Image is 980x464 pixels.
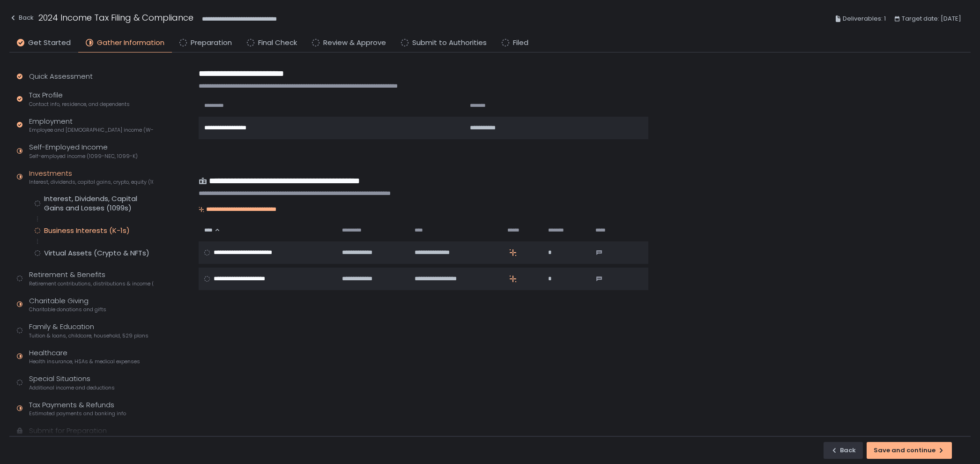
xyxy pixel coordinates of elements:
button: Back [9,11,34,27]
div: Family & Education [29,322,148,339]
span: Tuition & loans, childcare, household, 529 plans [29,332,148,339]
div: Tax Profile [29,90,130,108]
span: Get Started [28,37,71,48]
div: Investments [29,168,153,186]
span: Employee and [DEMOGRAPHIC_DATA] income (W-2s) [29,127,153,134]
span: Gather Information [97,37,164,48]
div: Tax Payments & Refunds [29,400,126,418]
div: Employment [29,116,153,134]
span: Final Check [258,37,297,48]
div: Charitable Giving [29,296,106,314]
div: Virtual Assets (Crypto & NFTs) [44,248,149,258]
h1: 2024 Income Tax Filing & Compliance [38,11,193,24]
div: Back [831,446,856,455]
span: Interest, dividends, capital gains, crypto, equity (1099s, K-1s) [29,179,153,186]
span: Health insurance, HSAs & medical expenses [29,358,140,365]
div: Quick Assessment [29,71,93,82]
div: Back [9,12,34,23]
span: Filed [513,37,528,48]
div: Interest, Dividends, Capital Gains and Losses (1099s) [44,194,153,213]
span: Estimated payments and banking info [29,410,126,417]
button: Save and continue [867,442,952,459]
span: Charitable donations and gifts [29,306,106,313]
span: Retirement contributions, distributions & income (1099-R, 5498) [29,280,153,287]
span: Additional income and deductions [29,384,115,391]
div: Save and continue [874,446,945,455]
span: Preparation [191,37,232,48]
div: Business Interests (K-1s) [44,226,130,235]
div: Submit for Preparation [29,426,107,436]
div: Retirement & Benefits [29,269,153,287]
span: Deliverables: 1 [843,13,886,24]
span: Self-employed income (1099-NEC, 1099-K) [29,153,138,160]
button: Back [824,442,863,459]
div: Self-Employed Income [29,142,138,160]
span: Submit to Authorities [412,37,487,48]
span: Review & Approve [323,37,386,48]
span: Contact info, residence, and dependents [29,101,130,108]
div: Healthcare [29,348,140,366]
span: Target date: [DATE] [902,13,961,24]
div: Special Situations [29,374,115,391]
